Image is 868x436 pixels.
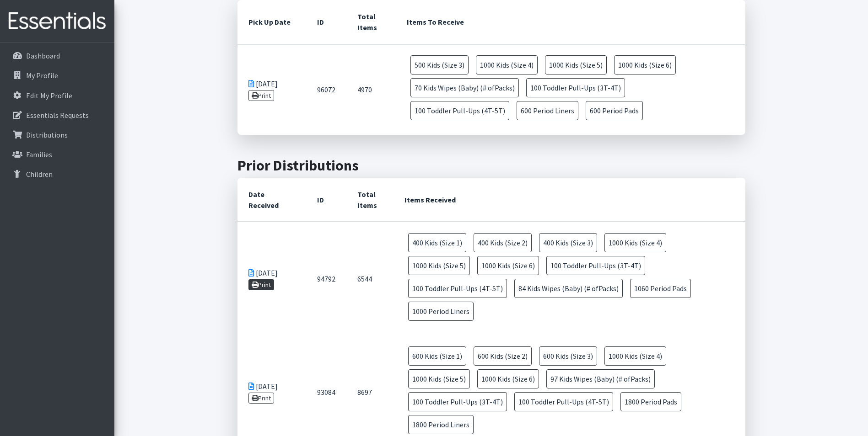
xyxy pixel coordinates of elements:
[26,150,52,159] p: Families
[604,346,666,366] span: 1000 Kids (Size 4)
[408,392,507,411] span: 100 Toddler Pull-Ups (3T-4T)
[237,44,306,135] td: [DATE]
[410,78,519,97] span: 70 Kids Wipes (Baby) (# ofPacks)
[408,369,470,388] span: 1000 Kids (Size 5)
[248,279,275,290] a: Print
[306,222,346,336] td: 94792
[4,47,111,65] a: Dashboard
[546,256,645,275] span: 100 Toddler Pull-Ups (3T-4T)
[514,279,623,298] span: 84 Kids Wipes (Baby) (# ofPacks)
[408,279,507,298] span: 100 Toddler Pull-Ups (4T-5T)
[26,91,72,100] p: Edit My Profile
[408,415,474,434] span: 1800 Period Liners
[474,346,532,366] span: 600 Kids (Size 2)
[410,55,469,74] span: 500 Kids (Size 3)
[408,346,466,366] span: 600 Kids (Size 1)
[408,302,474,321] span: 1000 Period Liners
[408,233,466,252] span: 400 Kids (Size 1)
[614,55,676,74] span: 1000 Kids (Size 6)
[26,130,68,139] p: Distributions
[26,51,60,60] p: Dashboard
[4,126,111,144] a: Distributions
[4,106,111,124] a: Essentials Requests
[394,178,745,222] th: Items Received
[630,279,691,298] span: 1060 Period Pads
[26,170,53,179] p: Children
[539,233,597,252] span: 400 Kids (Size 3)
[237,222,306,336] td: [DATE]
[477,256,539,275] span: 1000 Kids (Size 6)
[586,101,643,120] span: 600 Period Pads
[526,78,625,97] span: 100 Toddler Pull-Ups (3T-4T)
[346,222,394,336] td: 6544
[237,157,745,174] h2: Prior Distributions
[476,55,538,74] span: 1000 Kids (Size 4)
[410,101,509,120] span: 100 Toddler Pull-Ups (4T-5T)
[474,233,532,252] span: 400 Kids (Size 2)
[306,44,346,135] td: 96072
[4,165,111,183] a: Children
[517,101,578,120] span: 600 Period Liners
[546,369,655,388] span: 97 Kids Wipes (Baby) (# ofPacks)
[237,178,306,222] th: Date Received
[26,111,89,120] p: Essentials Requests
[4,86,111,105] a: Edit My Profile
[545,55,607,74] span: 1000 Kids (Size 5)
[604,233,666,252] span: 1000 Kids (Size 4)
[408,256,470,275] span: 1000 Kids (Size 5)
[346,178,394,222] th: Total Items
[248,393,275,404] a: Print
[620,392,681,411] span: 1800 Period Pads
[477,369,539,388] span: 1000 Kids (Size 6)
[514,392,613,411] span: 100 Toddler Pull-Ups (4T-5T)
[4,145,111,164] a: Families
[4,6,111,37] img: HumanEssentials
[346,44,396,135] td: 4970
[539,346,597,366] span: 600 Kids (Size 3)
[248,90,275,101] a: Print
[4,66,111,85] a: My Profile
[306,178,346,222] th: ID
[26,71,58,80] p: My Profile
